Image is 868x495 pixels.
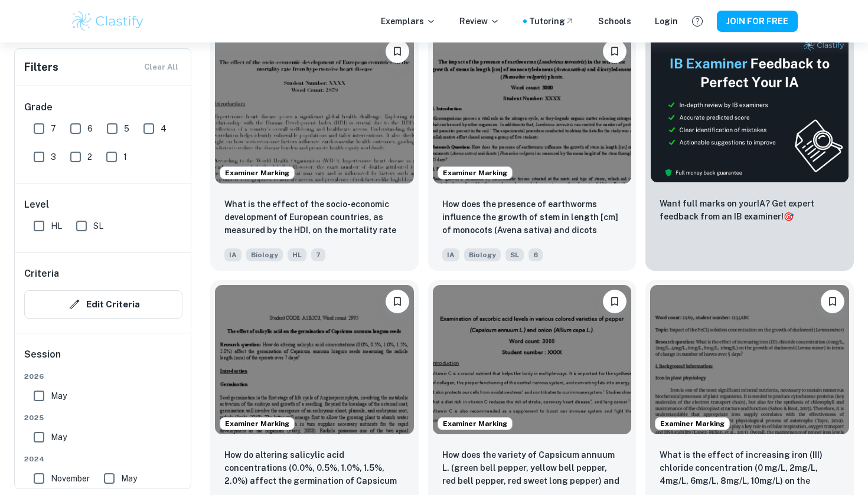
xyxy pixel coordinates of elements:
[442,198,622,238] p: How does the presence of earthworms influence the growth of stem in length [cm] of monocots (Aven...
[24,371,182,382] span: 2026
[717,11,798,32] button: JOIN FOR FREE
[215,35,414,183] img: Biology IA example thumbnail: What is the effect of the socio-economic
[87,150,92,163] span: 2
[51,122,56,135] span: 7
[645,30,854,271] a: ThumbnailWant full marks on yourIA? Get expert feedback from an IB examiner!
[311,248,325,261] span: 7
[24,290,182,319] button: Edit Criteria
[220,168,294,178] span: Examiner Marking
[505,248,524,261] span: SL
[650,285,849,434] img: Biology IA example thumbnail: What is the effect of increasing iron (I
[784,212,794,221] span: 🎯
[288,248,306,261] span: HL
[123,150,127,163] span: 1
[386,290,409,313] button: Please log in to bookmark exemplars
[428,30,637,271] a: Examiner MarkingPlease log in to bookmark exemplarsHow does the presence of earthworms influence ...
[381,15,436,28] p: Exemplars
[660,197,840,223] p: Want full marks on your IA ? Get expert feedback from an IB examiner!
[224,198,404,238] p: What is the effect of the socio-economic development of European countries, as measured by the HD...
[215,285,414,434] img: Biology IA example thumbnail: How do altering salicylic acid concentra
[660,448,840,489] p: What is the effect of increasing iron (III) chloride concentration (0 mg/L, 2mg/L, 4mg/L, 6mg/L, ...
[655,418,729,429] span: Examiner Marking
[603,290,626,313] button: Please log in to bookmark exemplars
[70,9,145,33] img: Clastify logo
[24,267,59,281] h6: Criteria
[93,219,103,232] span: SL
[459,15,500,28] p: Review
[24,412,182,423] span: 2025
[224,248,242,261] span: IA
[51,150,56,163] span: 3
[124,122,129,135] span: 5
[24,59,58,76] h6: Filters
[224,448,404,489] p: How do altering salicylic acid concentrations (0.0%, 0.5%, 1.0%, 1.5%, 2.0%) affect the germinati...
[821,290,844,313] button: Please log in to bookmark exemplars
[433,35,632,183] img: Biology IA example thumbnail: How does the presence of earthworms infl
[220,418,294,429] span: Examiner Marking
[51,219,62,232] span: HL
[24,454,182,464] span: 2024
[433,285,632,434] img: Biology IA example thumbnail: How does the variety of Capsicum annuum
[464,248,501,261] span: Biology
[386,40,409,63] button: Please log in to bookmark exemplars
[438,418,512,429] span: Examiner Marking
[24,100,182,114] h6: Grade
[121,472,137,485] span: May
[210,30,419,271] a: Examiner MarkingPlease log in to bookmark exemplarsWhat is the effect of the socio-economic devel...
[529,15,575,28] a: Tutoring
[161,122,167,135] span: 4
[655,15,678,28] a: Login
[24,348,182,371] h6: Session
[51,472,90,485] span: November
[442,448,622,489] p: How does the variety of Capsicum annuum L. (green bell pepper, yellow bell pepper, red bell peppe...
[603,40,626,63] button: Please log in to bookmark exemplars
[442,248,459,261] span: IA
[528,248,543,261] span: 6
[650,35,849,183] img: Thumbnail
[51,389,67,402] span: May
[687,11,707,31] button: Help and Feedback
[24,198,182,212] h6: Level
[51,431,67,444] span: May
[87,122,93,135] span: 6
[246,248,283,261] span: Biology
[598,15,631,28] a: Schools
[438,168,512,178] span: Examiner Marking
